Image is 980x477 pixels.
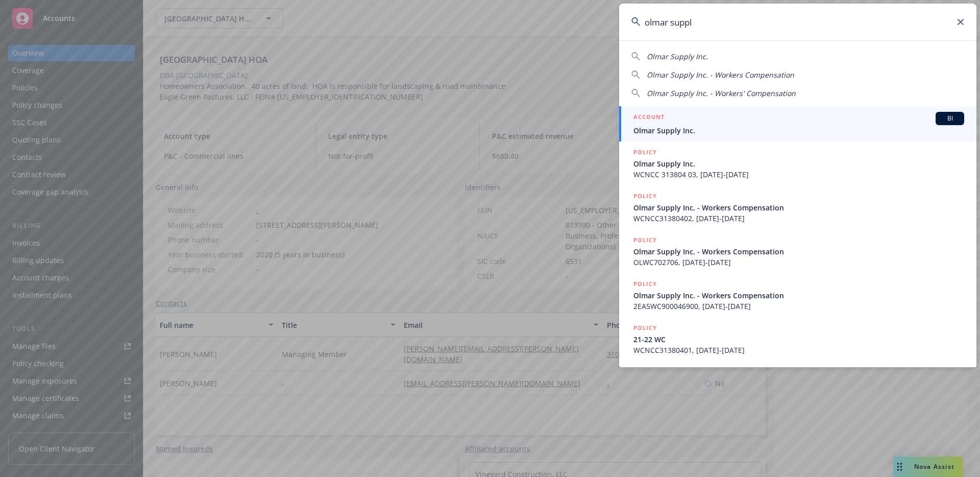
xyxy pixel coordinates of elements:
h5: POLICY [633,147,657,157]
h5: POLICY [633,235,657,245]
span: 2EA5WC900046900, [DATE]-[DATE] [633,301,964,312]
span: 21-22 WC [633,334,964,345]
span: OLWC702706, [DATE]-[DATE] [633,257,964,268]
h5: POLICY [633,191,657,201]
span: WCNCC31380401, [DATE]-[DATE] [633,345,964,355]
span: WCNCC31380402, [DATE]-[DATE] [633,213,964,224]
h5: POLICY [633,279,657,289]
span: Olmar Supply Inc. - Workers Compensation [633,290,964,301]
span: WCNCC 313804 03, [DATE]-[DATE] [633,169,964,180]
h5: POLICY [633,323,657,333]
a: POLICY21-22 WCWCNCC31380401, [DATE]-[DATE] [619,317,976,361]
span: Olmar Supply Inc. [633,125,964,136]
span: BI [940,114,960,123]
span: Olmar Supply Inc. - Workers Compensation [647,70,794,80]
a: POLICYOlmar Supply Inc. - Workers CompensationOLWC702706, [DATE]-[DATE] [619,229,976,273]
input: Search... [619,4,976,40]
h5: ACCOUNT [633,112,665,124]
a: POLICYOlmar Supply Inc. - Workers Compensation2EA5WC900046900, [DATE]-[DATE] [619,273,976,317]
span: Olmar Supply Inc. [647,52,708,61]
a: ACCOUNTBIOlmar Supply Inc. [619,106,976,141]
span: Olmar Supply Inc. - Workers Compensation [633,246,964,257]
span: Olmar Supply Inc. [633,158,964,169]
span: Olmar Supply Inc. - Workers Compensation [633,202,964,213]
span: Olmar Supply Inc. - Workers' Compensation [647,88,796,98]
a: POLICYOlmar Supply Inc. - Workers CompensationWCNCC31380402, [DATE]-[DATE] [619,185,976,229]
a: POLICYOlmar Supply Inc.WCNCC 313804 03, [DATE]-[DATE] [619,141,976,185]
